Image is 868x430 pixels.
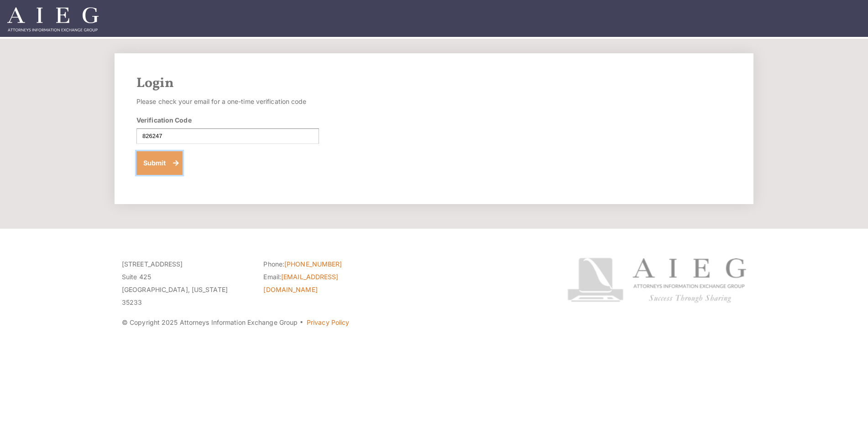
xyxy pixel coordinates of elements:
a: [EMAIL_ADDRESS][DOMAIN_NAME] [263,273,338,293]
li: Email: [263,271,391,296]
a: Privacy Policy [307,318,349,326]
img: Attorneys Information Exchange Group logo [567,258,746,303]
button: Submit [136,151,183,175]
p: Please check your email for a one-time verification code [136,95,319,108]
p: [STREET_ADDRESS] Suite 425 [GEOGRAPHIC_DATA], [US_STATE] 35233 [122,258,250,309]
h2: Login [136,75,732,92]
img: Attorneys Information Exchange Group [7,7,99,31]
a: [PHONE_NUMBER] [284,260,342,268]
label: Verification Code [136,115,192,125]
li: Phone: [263,258,391,271]
p: © Copyright 2025 Attorneys Information Exchange Group [122,316,533,329]
span: · [299,322,303,327]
